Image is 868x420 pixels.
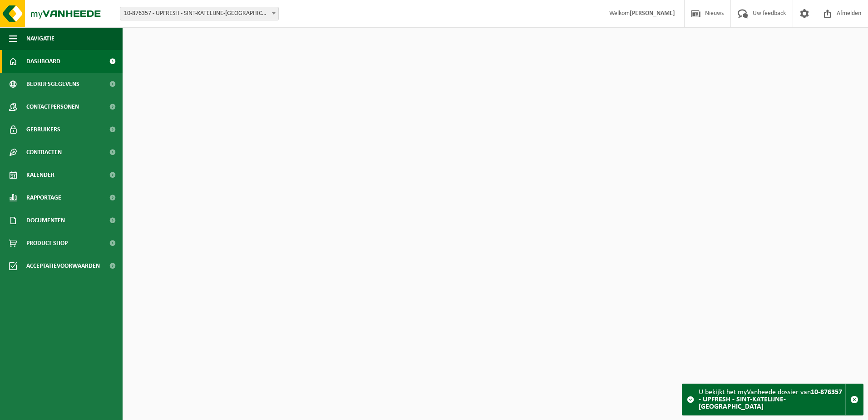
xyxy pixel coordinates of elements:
[26,118,60,141] span: Gebruikers
[26,95,79,118] span: Contactpersonen
[26,141,62,164] span: Contracten
[26,164,54,186] span: Kalender
[120,7,278,20] span: 10-876357 - UPFRESH - SINT-KATELIJNE-WAVER
[26,27,54,50] span: Navigatie
[26,73,79,95] span: Bedrijfsgegevens
[5,184,186,420] iframe: chat widget
[630,10,675,17] strong: [PERSON_NAME]
[699,384,845,415] div: U bekijkt het myVanheede dossier van
[26,50,60,73] span: Dashboard
[699,389,842,410] strong: 10-876357 - UPFRESH - SINT-KATELIJNE-[GEOGRAPHIC_DATA]
[120,7,279,20] span: 10-876357 - UPFRESH - SINT-KATELIJNE-WAVER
